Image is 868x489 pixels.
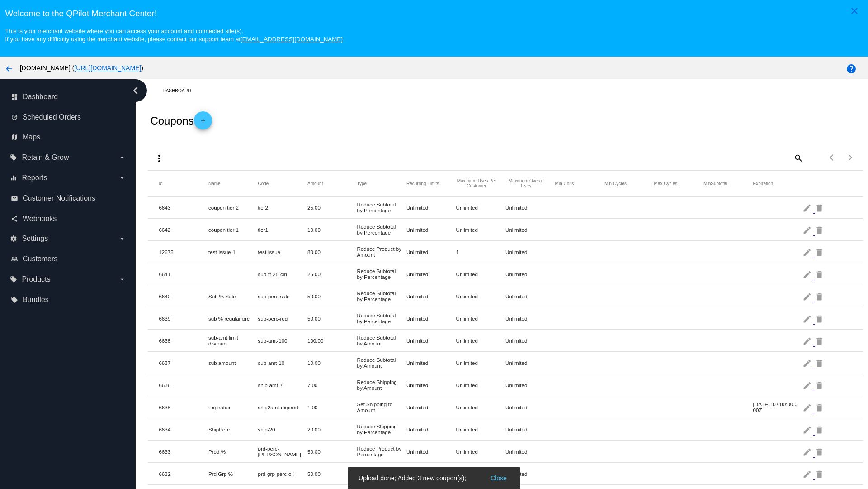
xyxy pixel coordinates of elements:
[258,380,307,390] mat-cell: ship-amt-7
[11,134,18,141] i: map
[11,130,126,144] a: map Maps
[753,181,773,186] button: Change sorting for ExpirationDate
[159,291,208,302] mat-cell: 6640
[307,380,357,390] mat-cell: 7.00
[406,446,456,457] mat-cell: Unlimited
[357,266,406,282] mat-cell: Reduce Subtotal by Percentage
[703,181,727,186] button: Change sorting for MinSubtotal
[456,446,506,457] mat-cell: Unlimited
[74,64,141,72] a: [URL][DOMAIN_NAME]
[802,201,813,215] mat-icon: edit
[802,356,813,370] mat-icon: edit
[11,215,18,222] i: share
[307,247,357,257] mat-cell: 80.00
[11,90,126,104] a: dashboard Dashboard
[505,269,555,279] mat-cell: Unlimited
[23,133,40,141] span: Maps
[505,336,555,346] mat-cell: Unlimited
[505,225,555,235] mat-cell: Unlimited
[456,225,506,235] mat-cell: Unlimited
[159,336,208,346] mat-cell: 6638
[815,422,826,436] mat-icon: delete
[118,174,126,182] i: arrow_drop_down
[208,446,258,457] mat-cell: Prod %
[159,358,208,368] mat-cell: 6637
[823,149,841,167] button: Previous page
[208,313,258,324] mat-cell: sub % regular prc
[258,424,307,435] mat-cell: ship-20
[11,195,18,202] i: email
[456,269,506,279] mat-cell: Unlimited
[23,93,58,101] span: Dashboard
[11,292,126,307] a: local_offer Bundles
[208,247,258,257] mat-cell: test-issue-1
[815,267,826,281] mat-icon: delete
[258,469,307,479] mat-cell: prd-grp-perc-oil
[406,181,439,186] button: Change sorting for RecurringLimits
[357,421,406,437] mat-cell: Reduce Shipping by Percentage
[307,291,357,302] mat-cell: 50.00
[849,5,860,16] mat-icon: close
[456,247,506,257] mat-cell: 1
[208,202,258,213] mat-cell: coupon tier 2
[357,181,367,186] button: Change sorting for DiscountType
[406,402,456,412] mat-cell: Unlimited
[359,474,509,483] simple-snack-bar: Upload done; Added 3 new coupon(s);
[307,202,357,213] mat-cell: 25.00
[159,181,162,186] button: Change sorting for Id
[159,202,208,213] mat-cell: 6643
[258,313,307,324] mat-cell: sub-perc-reg
[406,269,456,279] mat-cell: Unlimited
[357,244,406,260] mat-cell: Reduce Product by Amount
[555,181,574,186] button: Change sorting for MinUnits
[505,358,555,368] mat-cell: Unlimited
[128,83,143,98] i: chevron_left
[11,255,18,263] i: people_outline
[846,63,857,74] mat-icon: help
[406,424,456,435] mat-cell: Unlimited
[505,446,555,457] mat-cell: Unlimited
[815,334,826,348] mat-icon: delete
[604,181,627,186] button: Change sorting for MinCycles
[5,9,863,19] h3: Welcome to the QPilot Merchant Center!
[357,199,406,216] mat-cell: Reduce Subtotal by Percentage
[505,247,555,257] mat-cell: Unlimited
[11,114,18,121] i: update
[307,358,357,368] mat-cell: 10.00
[307,424,357,435] mat-cell: 20.00
[258,358,307,368] mat-cell: sub-amt-10
[22,235,48,243] span: Settings
[815,400,826,414] mat-icon: delete
[456,380,506,390] mat-cell: Unlimited
[802,223,813,237] mat-icon: edit
[307,469,357,479] mat-cell: 50.00
[488,474,509,483] button: Close
[11,93,18,101] i: dashboard
[406,380,456,390] mat-cell: Unlimited
[307,402,357,412] mat-cell: 1.00
[357,288,406,304] mat-cell: Reduce Subtotal by Percentage
[23,255,57,263] span: Customers
[505,380,555,390] mat-cell: Unlimited
[456,202,506,213] mat-cell: Unlimited
[505,313,555,324] mat-cell: Unlimited
[802,467,813,481] mat-icon: edit
[118,235,126,242] i: arrow_drop_down
[22,153,69,162] span: Retain & Grow
[208,332,258,349] mat-cell: sub-amt limit discount
[815,223,826,237] mat-icon: delete
[258,202,307,213] mat-cell: tier2
[11,252,126,266] a: people_outline Customers
[118,276,126,283] i: arrow_drop_down
[654,181,678,186] button: Change sorting for MaxCycles
[258,336,307,346] mat-cell: sub-amt-100
[258,402,307,412] mat-cell: ship2amt-expired
[815,245,826,259] mat-icon: delete
[307,181,323,186] button: Change sorting for Amount
[10,235,17,242] i: settings
[159,380,208,390] mat-cell: 6636
[159,402,208,412] mat-cell: 6635
[150,111,212,129] h2: Coupons
[208,469,258,479] mat-cell: Prd Grp %
[456,336,506,346] mat-cell: Unlimited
